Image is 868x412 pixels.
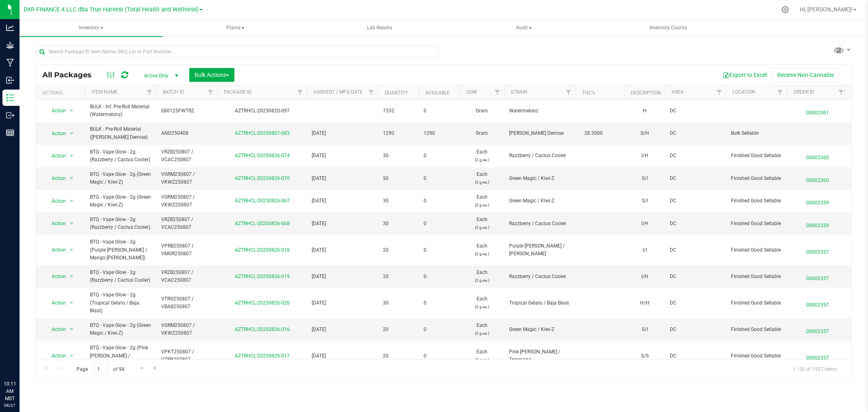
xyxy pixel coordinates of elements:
[670,107,721,115] span: DC
[44,244,66,256] span: Action
[67,244,77,256] span: select
[629,219,660,228] div: I/H
[44,218,66,229] span: Action
[464,201,499,209] p: (2 g ea.)
[44,150,66,162] span: Action
[44,271,66,282] span: Action
[638,24,698,31] span: Inventory Counts
[464,171,499,186] span: Each
[6,24,14,32] inline-svg: Analytics
[161,322,212,337] span: VGRM250807 / VKWZ250807
[6,41,14,49] inline-svg: Grow
[786,363,843,375] span: 1 - 20 of 1957 items
[464,322,499,337] span: Each
[44,297,66,309] span: Action
[424,107,455,115] span: 0
[464,242,499,258] span: Each
[20,20,163,37] span: Inventory
[308,20,451,37] a: Lab Results
[424,352,455,360] span: 0
[6,111,14,119] inline-svg: Outbound
[8,347,33,371] iframe: Resource center
[93,363,108,376] input: 1
[464,178,499,186] p: (2 g ea.)
[792,324,843,335] span: 00002357
[143,85,156,99] a: Filter
[161,107,212,115] span: 080125FWTRZ
[67,128,77,139] span: select
[44,105,66,116] span: Action
[597,20,740,37] a: Inventory Counts
[629,174,660,183] div: S/I
[136,363,148,374] a: Go to the next page
[792,271,843,283] span: 00002357
[731,197,782,205] span: Finished Good Sellable
[509,273,571,281] span: Razzberry / Cactus Cooler
[582,90,595,96] a: THC%
[356,24,403,31] span: Lab Results
[383,246,414,254] span: 20
[90,171,151,186] span: BTQ - Vape Glow - 2g (Green Magic / Kiwi-Z)
[731,352,782,360] span: Finished Good Sellable
[161,295,212,311] span: VTRG250807 / VBAB250807
[42,70,100,79] span: All Packages
[224,89,251,95] a: Package ID
[464,250,499,258] p: (2 g ea.)
[717,68,772,82] button: Export to Excel
[424,299,455,307] span: 0
[189,68,234,82] button: Bulk Actions
[67,324,77,335] span: select
[44,128,66,139] span: Action
[713,85,726,99] a: Filter
[312,246,373,254] span: [DATE]
[44,350,66,362] span: Action
[195,72,229,78] span: Bulk Actions
[67,173,77,184] span: select
[464,295,499,311] span: Each
[780,6,790,13] div: Manage settings
[670,197,721,205] span: DC
[293,85,307,99] a: Filter
[235,153,290,158] a: AZTRHCL-20250826-074
[731,129,782,137] span: Bulk Sellable
[312,326,373,333] span: [DATE]
[800,6,853,13] span: Hi, [PERSON_NAME]!
[312,220,373,228] span: [DATE]
[464,276,499,284] p: (2 g ea.)
[312,197,373,205] span: [DATE]
[161,242,212,258] span: VPRB250807 / VMGR250807
[629,196,660,206] div: S/I
[792,244,843,256] span: 00002357
[670,129,721,137] span: DC
[792,218,843,230] span: 00002359
[670,299,721,307] span: DC
[383,129,414,137] span: 1290
[424,220,455,228] span: 0
[383,299,414,307] span: 30
[466,89,477,95] a: UOM
[424,326,455,333] span: 0
[792,173,843,184] span: 00002360
[383,152,414,160] span: 30
[671,89,684,95] a: Area
[631,90,661,96] a: Description
[90,103,151,118] span: BULK - Inf. Pre-Roll Material (Watermelonz)
[792,195,843,207] span: 00002359
[491,85,504,99] a: Filter
[365,85,378,99] a: Filter
[235,300,290,306] a: AZTRHCL-20250826-020
[731,152,782,160] span: Finished Good Sellable
[509,197,571,205] span: Green Magic / Kiwi-Z
[164,20,307,37] a: Plants
[67,195,77,207] span: select
[792,350,843,362] span: 00002357
[509,107,571,115] span: Watermelonz
[509,220,571,228] span: Razzberry / Cactus Cooler
[235,198,290,204] a: AZTRHCL-20250826-067
[464,216,499,231] span: Each
[385,90,408,96] a: Quantity
[67,218,77,229] span: select
[312,273,373,281] span: [DATE]
[731,326,782,333] span: Finished Good Sellable
[464,129,499,137] span: Gram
